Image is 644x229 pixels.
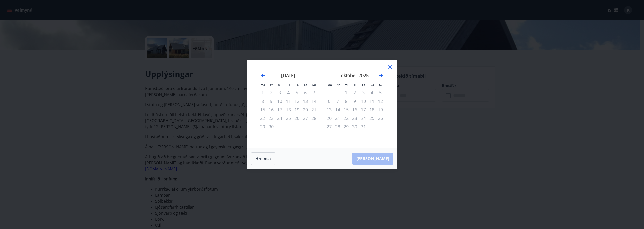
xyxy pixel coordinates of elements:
small: La [304,83,307,87]
td: Not available. laugardagur, 27. september 2025 [301,114,310,122]
td: Not available. föstudagur, 19. september 2025 [293,105,301,114]
td: Not available. sunnudagur, 21. september 2025 [310,105,318,114]
td: Not available. þriðjudagur, 28. október 2025 [333,122,342,131]
td: Not available. sunnudagur, 14. september 2025 [310,97,318,105]
td: Not available. miðvikudagur, 29. október 2025 [342,122,350,131]
td: Not available. þriðjudagur, 14. október 2025 [333,105,342,114]
td: Not available. þriðjudagur, 23. september 2025 [267,114,275,122]
td: Not available. fimmtudagur, 9. október 2025 [350,97,359,105]
td: Not available. þriðjudagur, 9. september 2025 [267,97,275,105]
div: Move forward to switch to the next month. [378,72,384,78]
td: Not available. miðvikudagur, 24. september 2025 [275,114,284,122]
td: Not available. mánudagur, 1. september 2025 [258,88,267,97]
td: Not available. sunnudagur, 26. október 2025 [376,114,385,122]
td: Not available. fimmtudagur, 23. október 2025 [350,114,359,122]
td: Not available. laugardagur, 4. október 2025 [368,88,376,97]
td: Not available. miðvikudagur, 1. október 2025 [342,88,350,97]
td: Not available. laugardagur, 18. október 2025 [368,105,376,114]
td: Not available. fimmtudagur, 16. október 2025 [350,105,359,114]
td: Not available. laugardagur, 11. október 2025 [368,97,376,105]
small: Þr [337,83,340,87]
td: Not available. föstudagur, 3. október 2025 [359,88,368,97]
button: Hreinsa [251,152,275,165]
small: Mi [345,83,348,87]
td: Not available. föstudagur, 26. september 2025 [293,114,301,122]
td: Not available. miðvikudagur, 15. október 2025 [342,105,350,114]
td: Not available. föstudagur, 31. október 2025 [359,122,368,131]
div: Move backward to switch to the previous month. [260,72,266,78]
strong: [DATE] [281,72,295,78]
td: Not available. miðvikudagur, 17. september 2025 [275,105,284,114]
td: Not available. föstudagur, 12. september 2025 [293,97,301,105]
td: Not available. fimmtudagur, 11. september 2025 [284,97,293,105]
td: Not available. föstudagur, 5. september 2025 [293,88,301,97]
td: Not available. þriðjudagur, 7. október 2025 [333,97,342,105]
strong: október 2025 [341,72,369,78]
td: Not available. laugardagur, 20. september 2025 [301,105,310,114]
td: Not available. fimmtudagur, 18. september 2025 [284,105,293,114]
td: Not available. fimmtudagur, 4. september 2025 [284,88,293,97]
td: Not available. föstudagur, 10. október 2025 [359,97,368,105]
td: Not available. sunnudagur, 12. október 2025 [376,97,385,105]
td: Not available. mánudagur, 22. september 2025 [258,114,267,122]
td: Not available. föstudagur, 24. október 2025 [359,114,368,122]
td: Not available. laugardagur, 6. september 2025 [301,88,310,97]
td: Not available. þriðjudagur, 2. september 2025 [267,88,275,97]
small: Fö [362,83,365,87]
td: Not available. miðvikudagur, 8. október 2025 [342,97,350,105]
td: Not available. fimmtudagur, 2. október 2025 [350,88,359,97]
small: Su [379,83,383,87]
td: Not available. mánudagur, 29. september 2025 [258,122,267,131]
td: Not available. laugardagur, 13. september 2025 [301,97,310,105]
div: Calendar [253,66,391,142]
td: Not available. mánudagur, 6. október 2025 [325,97,333,105]
small: La [371,83,374,87]
td: Not available. fimmtudagur, 30. október 2025 [350,122,359,131]
small: Su [312,83,316,87]
td: Not available. mánudagur, 20. október 2025 [325,114,333,122]
td: Not available. mánudagur, 13. október 2025 [325,105,333,114]
small: Fi [287,83,290,87]
small: Má [261,83,265,87]
td: Not available. mánudagur, 27. október 2025 [325,122,333,131]
td: Not available. sunnudagur, 5. október 2025 [376,88,385,97]
td: Not available. þriðjudagur, 21. október 2025 [333,114,342,122]
td: Not available. miðvikudagur, 3. september 2025 [275,88,284,97]
small: Má [327,83,332,87]
td: Not available. sunnudagur, 28. september 2025 [310,114,318,122]
td: Not available. miðvikudagur, 10. september 2025 [275,97,284,105]
td: Not available. föstudagur, 17. október 2025 [359,105,368,114]
td: Not available. þriðjudagur, 16. september 2025 [267,105,275,114]
small: Mi [278,83,282,87]
td: Not available. mánudagur, 8. september 2025 [258,97,267,105]
td: Not available. fimmtudagur, 25. september 2025 [284,114,293,122]
td: Not available. mánudagur, 15. september 2025 [258,105,267,114]
td: Not available. sunnudagur, 19. október 2025 [376,105,385,114]
small: Fö [295,83,299,87]
small: Þr [270,83,273,87]
td: Not available. miðvikudagur, 22. október 2025 [342,114,350,122]
small: Fi [354,83,356,87]
td: Not available. laugardagur, 25. október 2025 [368,114,376,122]
td: Not available. þriðjudagur, 30. september 2025 [267,122,275,131]
td: Not available. sunnudagur, 7. september 2025 [310,88,318,97]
